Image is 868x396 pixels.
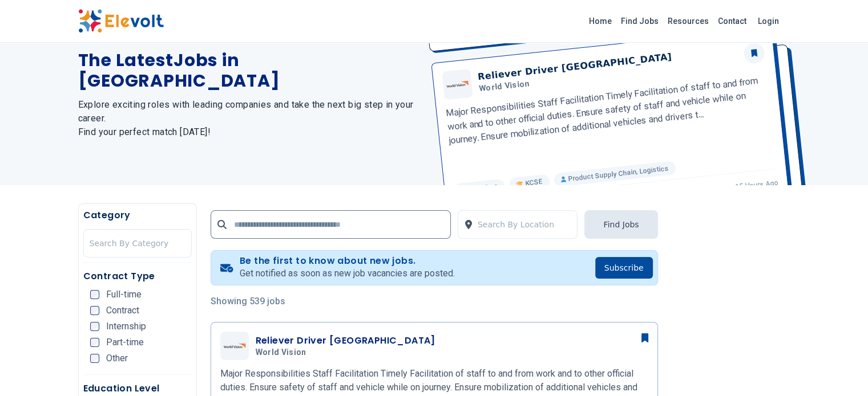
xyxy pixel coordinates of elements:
[811,341,868,396] iframe: Chat Widget
[713,12,751,30] a: Contact
[584,210,657,239] button: Find Jobs
[78,9,164,33] img: Elevolt
[90,354,99,363] input: Other
[90,338,99,347] input: Part-time
[83,270,192,283] h5: Contract Type
[83,209,192,222] h5: Category
[240,255,455,267] h4: Be the first to know about new jobs.
[106,306,139,315] span: Contract
[106,338,144,347] span: Part-time
[256,348,306,358] span: World Vision
[595,257,653,279] button: Subscribe
[106,290,142,299] span: Full-time
[211,295,658,308] p: Showing 539 jobs
[616,12,663,30] a: Find Jobs
[90,322,99,331] input: Internship
[90,290,99,299] input: Full-time
[78,98,421,139] h2: Explore exciting roles with leading companies and take the next big step in your career. Find you...
[106,354,128,363] span: Other
[90,306,99,315] input: Contract
[584,12,616,30] a: Home
[240,267,455,280] p: Get notified as soon as new job vacancies are posted.
[78,50,421,91] h1: The Latest Jobs in [GEOGRAPHIC_DATA]
[663,12,713,30] a: Resources
[751,10,786,32] a: Login
[256,334,435,348] h3: Reliever Driver [GEOGRAPHIC_DATA]
[223,343,246,349] img: World Vision
[83,382,192,395] h5: Education Level
[106,322,146,331] span: Internship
